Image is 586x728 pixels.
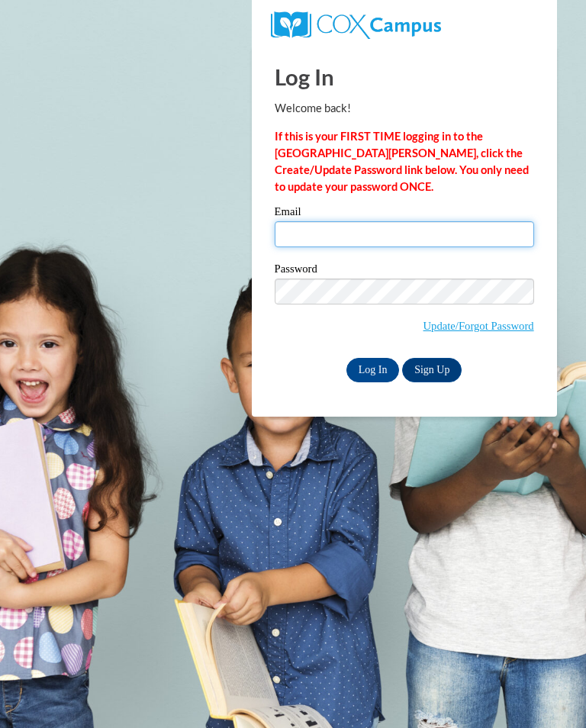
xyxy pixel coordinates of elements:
a: Sign Up [402,358,462,382]
img: COX Campus [271,11,441,39]
p: Welcome back! [275,100,534,117]
h1: Log In [275,61,534,92]
label: Email [275,206,534,221]
a: COX Campus [271,18,441,31]
a: Update/Forgot Password [423,320,534,332]
strong: If this is your FIRST TIME logging in to the [GEOGRAPHIC_DATA][PERSON_NAME], click the Create/Upd... [275,130,529,193]
label: Password [275,263,534,279]
input: Log In [346,358,400,382]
